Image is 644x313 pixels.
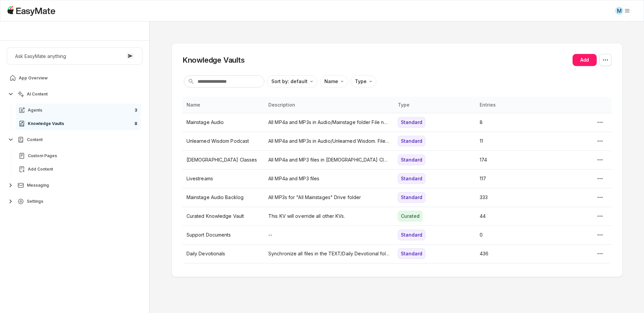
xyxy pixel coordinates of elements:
[7,47,143,65] button: Ask EasyMate anything
[268,137,390,145] p: All MP4a and MP3s in Audio/Unlearned Wisdom. File names must end in ".mp3" or ".mp4a"
[394,97,476,113] th: Type
[27,199,43,204] span: Settings
[573,54,597,66] button: Add
[320,75,348,87] button: Name
[186,212,260,220] p: Curated Knowledge Vault
[16,149,141,163] a: Custom Pages
[398,248,425,259] div: Standard
[398,211,423,222] div: Curated
[186,119,260,126] p: Mainstage Audio
[27,183,49,188] span: Messaging
[186,194,260,201] p: Mainstage Audio Backlog
[27,91,48,97] span: AI Content
[186,156,260,164] p: [DEMOGRAPHIC_DATA] Classes
[271,78,308,85] p: Sort by: default
[480,137,553,145] p: 11
[27,137,43,142] span: Content
[28,108,42,113] span: Agents
[476,97,557,113] th: Entries
[480,194,553,201] p: 333
[324,78,338,85] p: Name
[398,173,425,184] div: Standard
[28,121,64,126] span: Knowledge Vaults
[7,87,143,101] button: AI Content
[398,136,425,146] div: Standard
[480,250,553,257] p: 436
[186,250,260,257] p: Daily Devotionals
[615,7,623,15] div: M
[268,212,390,220] p: This KV will override all other KVs.
[268,250,390,257] p: Synchronize all files in the TEXT/Daily Devotional folder. All file names must end in ".txt"
[268,119,390,126] p: All MP4a and MP3s in Audio/Mainstage folder File names must end in ".mp3" or ".mp4a"
[355,78,367,85] p: Type
[7,179,143,192] button: Messaging
[16,117,141,130] a: Knowledge Vaults8
[268,175,390,182] p: All MP4a and MP3 files
[398,117,425,128] div: Standard
[182,97,264,113] th: Name
[398,154,425,165] div: Standard
[16,104,141,117] a: Agents3
[28,167,53,172] span: Add Content
[268,156,390,164] p: All MP4a and MP3 files in [DEMOGRAPHIC_DATA] Classes folder
[186,175,260,182] p: Livestreams
[267,75,317,87] button: Sort by: default
[264,97,394,113] th: Description
[7,71,143,85] a: App Overview
[351,75,376,87] button: Type
[186,231,260,239] p: Support Documents
[182,55,245,65] h2: Knowledge Vaults
[268,231,390,239] p: --
[28,153,57,159] span: Custom Pages
[7,195,143,208] button: Settings
[398,230,425,240] div: Standard
[480,231,553,239] p: 0
[480,119,553,126] p: 8
[7,133,143,146] button: Content
[480,212,553,220] p: 44
[480,175,553,182] p: 117
[480,156,553,164] p: 174
[186,137,260,145] p: Unlearned Wisdom Podcast
[398,192,425,203] div: Standard
[133,106,139,114] span: 3
[19,75,48,81] span: App Overview
[268,194,390,201] p: All MP3s for "All Mainstages" Drive folder
[133,120,139,128] span: 8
